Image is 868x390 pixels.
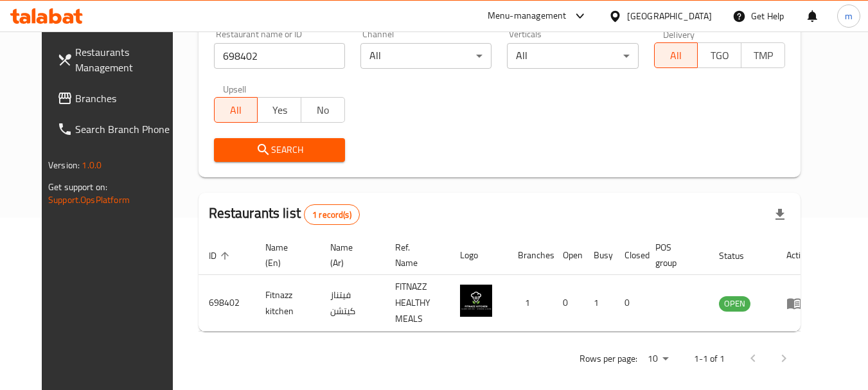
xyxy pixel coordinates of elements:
img: Fitnazz kitchen [460,285,492,317]
button: All [654,42,698,68]
td: 0 [553,275,583,332]
span: Restaurants Management [75,44,177,75]
span: POS group [655,240,693,270]
button: TGO [697,42,741,68]
td: 698402 [199,275,255,332]
span: Version: [48,157,80,173]
span: Search [224,142,335,158]
table: enhanced table [199,236,820,332]
td: Fitnazz kitchen [255,275,320,332]
button: Yes [257,97,301,123]
div: [GEOGRAPHIC_DATA] [627,9,712,23]
th: Action [776,236,820,275]
span: 1 record(s) [305,209,359,221]
h2: Restaurants list [209,204,360,225]
span: All [220,101,253,120]
p: 1-1 of 1 [694,351,725,367]
span: 1.0.0 [82,157,102,173]
span: Get support on: [48,179,107,195]
td: فيتناز كيتشن [320,275,385,332]
div: Menu [786,296,810,311]
a: Search Branch Phone [47,114,187,145]
span: All [660,46,693,65]
span: Name (En) [265,240,305,270]
span: m [845,9,853,23]
span: No [306,101,340,120]
th: Branches [508,236,553,275]
a: Support.OpsPlatform [48,191,130,208]
th: Closed [614,236,645,275]
span: Yes [263,101,296,120]
div: Total records count [304,204,360,225]
span: Status [719,248,761,263]
div: All [360,43,492,69]
div: Rows per page: [642,350,673,369]
label: Upsell [223,84,247,93]
span: TMP [747,46,780,65]
a: Branches [47,83,187,114]
div: Menu-management [488,8,567,24]
p: Rows per page: [580,351,637,367]
a: Restaurants Management [47,37,187,83]
div: All [507,43,638,69]
button: No [301,97,345,123]
td: 0 [614,275,645,332]
span: Ref. Name [395,240,434,270]
th: Logo [450,236,508,275]
td: 1 [583,275,614,332]
span: Search Branch Phone [75,121,177,137]
span: Branches [75,91,177,106]
th: Busy [583,236,614,275]
td: 1 [508,275,553,332]
th: Open [553,236,583,275]
button: TMP [741,42,785,68]
button: Search [214,138,345,162]
span: TGO [703,46,736,65]
span: OPEN [719,296,750,311]
td: FITNAZZ HEALTHY MEALS [385,275,450,332]
span: Name (Ar) [330,240,369,270]
label: Delivery [663,30,695,39]
span: ID [209,248,233,263]
input: Search for restaurant name or ID.. [214,43,345,69]
button: All [214,97,258,123]
div: Export file [765,199,795,230]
